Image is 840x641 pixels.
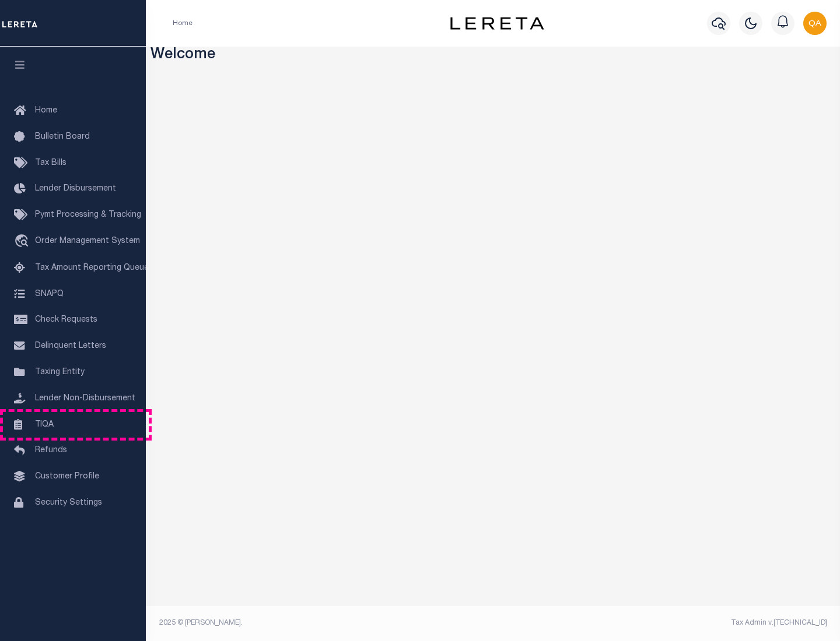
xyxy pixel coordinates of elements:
[35,107,57,115] span: Home
[35,185,116,193] span: Lender Disbursement
[35,316,97,324] span: Check Requests
[35,368,85,376] span: Taxing Entity
[150,47,836,65] h3: Welcome
[35,420,54,428] span: TIQA
[14,234,33,249] i: travel_explore
[502,618,827,628] div: Tax Admin v.[TECHNICAL_ID]
[173,18,192,29] li: Home
[35,499,102,507] span: Security Settings
[35,264,149,272] span: Tax Amount Reporting Queue
[35,473,99,481] span: Customer Profile
[450,17,544,30] img: logo-dark.svg
[35,342,106,350] span: Delinquent Letters
[35,290,64,298] span: SNAPQ
[35,211,141,219] span: Pymt Processing & Tracking
[35,133,90,141] span: Bulletin Board
[803,12,827,35] img: svg+xml;base64,PHN2ZyB4bWxucz0iaHR0cDovL3d3dy53My5vcmcvMjAwMC9zdmciIHBvaW50ZXItZXZlbnRzPSJub25lIi...
[35,159,66,167] span: Tax Bills
[35,446,67,455] span: Refunds
[150,618,494,628] div: 2025 © [PERSON_NAME].
[35,237,140,245] span: Order Management System
[35,395,135,403] span: Lender Non-Disbursement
